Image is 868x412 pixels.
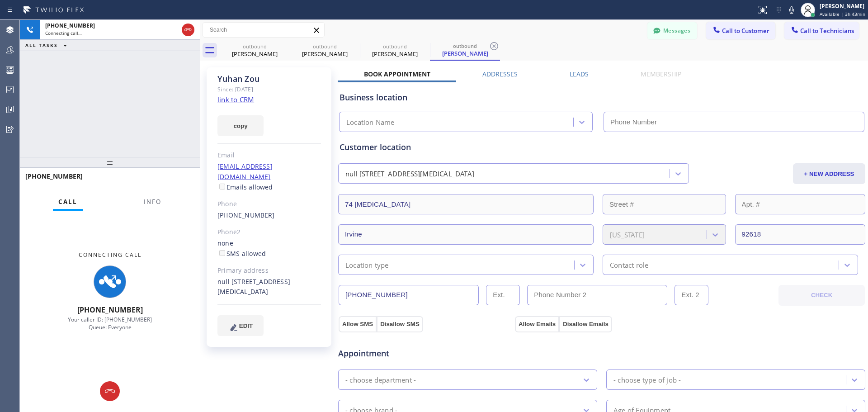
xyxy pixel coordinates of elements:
button: Hang up [182,24,194,36]
span: [PHONE_NUMBER] [77,305,143,315]
div: Since: [DATE] [217,84,321,95]
label: Leads [570,70,589,78]
input: Phone Number [604,112,864,132]
div: outbound [431,43,499,49]
button: Hang up [100,381,120,401]
span: Your caller ID: [PHONE_NUMBER] Queue: Everyone [68,316,152,331]
input: ZIP [735,224,866,245]
button: Allow Emails [515,316,559,332]
span: ALL TASKS [25,42,58,48]
span: Call [58,198,77,206]
button: Allow SMS [339,316,377,332]
div: Yuhan Zou [431,40,499,60]
div: Phone2 [217,227,321,237]
div: - choose department - [345,374,416,385]
button: Call to Customer [706,22,775,39]
div: outbound [291,43,359,50]
div: [PERSON_NAME] [221,50,289,58]
button: EDIT [217,315,264,336]
input: Search [203,23,324,37]
a: [EMAIL_ADDRESS][DOMAIN_NAME] [217,162,273,181]
div: Location type [345,260,389,270]
input: Phone Number [339,285,479,305]
span: Call to Technicians [800,27,854,35]
input: Emails allowed [219,184,225,189]
div: none [217,238,321,259]
input: Phone Number 2 [527,285,667,305]
div: Primary address [217,265,321,276]
label: Addresses [482,70,518,78]
div: [PERSON_NAME] [820,2,865,10]
button: copy [217,115,264,136]
a: link to CRM [217,95,254,104]
div: Business location [340,91,864,104]
span: Available | 3h 43min [820,11,865,17]
div: Customer location [340,141,864,153]
input: Street # [603,194,726,214]
div: null [STREET_ADDRESS][MEDICAL_DATA] [345,169,474,179]
button: Call [53,193,83,211]
span: EDIT [239,322,253,329]
div: [PERSON_NAME] [431,49,499,57]
button: Disallow Emails [559,316,612,332]
div: Email [217,150,321,161]
div: Phone [217,199,321,209]
div: Contact role [610,260,648,270]
button: Call to Technicians [784,22,859,39]
label: Emails allowed [217,183,273,191]
button: + NEW ADDRESS [793,163,865,184]
button: Messages [647,22,697,39]
button: Mute [785,4,798,16]
span: Connecting Call [79,251,142,259]
button: Disallow SMS [377,316,423,332]
div: [PERSON_NAME] [361,50,429,58]
div: null [STREET_ADDRESS][MEDICAL_DATA] [217,277,321,298]
div: Jeff Banker [221,40,289,61]
button: ALL TASKS [20,40,76,51]
input: Ext. [486,285,520,305]
input: SMS allowed [219,250,225,256]
span: Info [144,198,161,206]
span: Call to Customer [722,27,769,35]
div: outbound [221,43,289,50]
button: CHECK [778,285,865,306]
button: Info [138,193,167,211]
span: Appointment [338,347,513,360]
label: Membership [641,70,681,78]
input: City [338,224,594,245]
div: [PERSON_NAME] [291,50,359,58]
input: Apt. # [735,194,866,214]
input: Ext. 2 [675,285,708,305]
label: Book Appointment [364,70,430,78]
div: outbound [361,43,429,50]
label: SMS allowed [217,249,266,258]
div: Kyu Lee [291,40,359,61]
span: Connecting call… [45,30,82,36]
div: Location Name [346,117,395,128]
input: Address [338,194,594,214]
div: Yuhan Zou [217,74,321,84]
div: - choose type of job - [613,374,681,385]
span: [PHONE_NUMBER] [45,22,95,29]
div: Yuhan Zou [361,40,429,61]
span: [PHONE_NUMBER] [25,172,83,180]
a: [PHONE_NUMBER] [217,211,275,219]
